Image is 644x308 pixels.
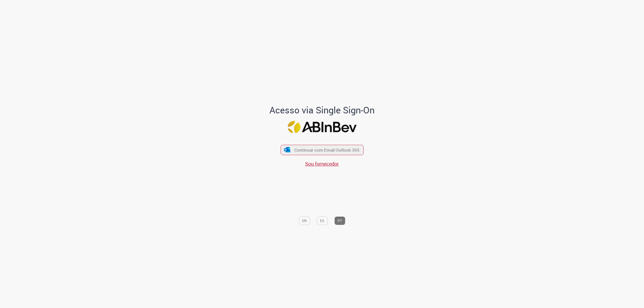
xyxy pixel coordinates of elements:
button: ícone Azure/Microsoft 360 Continuar com Email Outlook 365 [280,145,364,155]
h1: Acesso via Single Sign-On [252,105,392,115]
button: ES [317,216,328,225]
button: EN [299,216,310,225]
img: ícone Azure/Microsoft 360 [284,147,291,152]
a: Sou fornecedor [305,160,339,167]
img: Logo ABInBev [288,121,356,133]
span: Continuar com Email Outlook 365 [294,147,359,153]
button: PT [334,216,345,225]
